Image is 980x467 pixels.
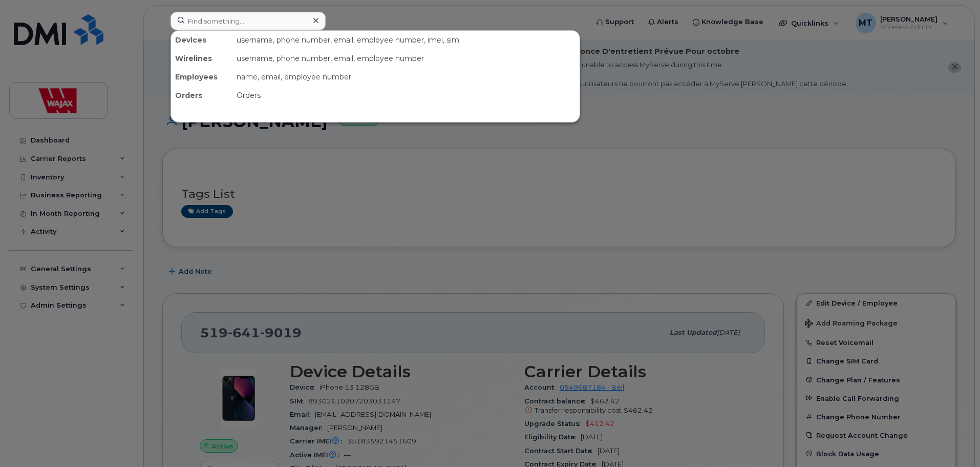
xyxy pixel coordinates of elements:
div: Employees [171,68,232,86]
div: username, phone number, email, employee number [232,49,580,68]
div: name, email, employee number [232,68,580,86]
div: Orders [171,86,232,105]
div: Devices [171,31,232,49]
div: Wirelines [171,49,232,68]
div: username, phone number, email, employee number, imei, sim [232,31,580,49]
div: Orders [232,86,580,105]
